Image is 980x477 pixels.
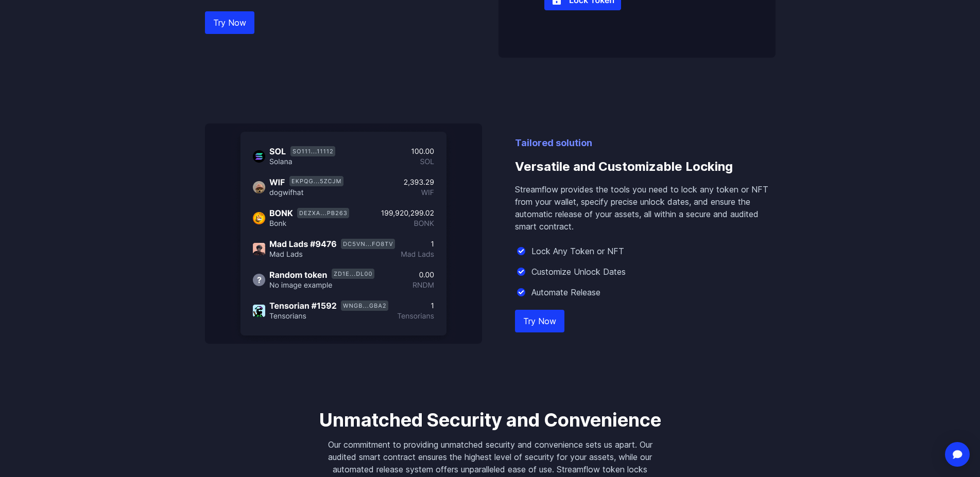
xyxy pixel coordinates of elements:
div: Open Intercom Messenger [945,442,970,467]
p: Customize Unlock Dates [531,266,626,278]
img: Versatile and Customizable Locking [205,123,482,344]
p: Automate Release [531,286,600,298]
p: Tailored solution [515,136,776,150]
h3: Versatile and Customizable Locking [515,150,776,183]
a: Try Now [515,310,564,332]
p: Lock Any Token or NFT [531,245,624,257]
h3: Unmatched Security and Convenience [315,410,665,430]
p: Streamflow provides the tools you need to lock any token or NFT from your wallet, specify precise... [515,183,776,233]
a: Try Now [205,11,254,34]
